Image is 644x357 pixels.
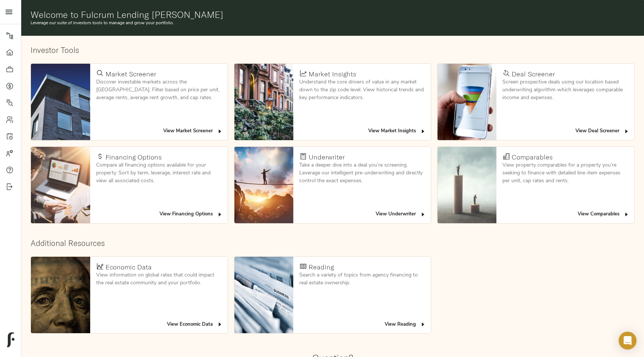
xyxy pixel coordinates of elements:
[31,20,635,26] p: Leverage our suite of investors tools to manage and grow your portfolio.
[105,153,162,161] h4: Financing Options
[167,320,223,329] span: View Economic Data
[578,210,629,219] span: View Comparables
[31,257,90,333] img: Economic Data
[234,257,293,333] img: Reading
[31,45,634,55] h2: Investor Tools
[299,78,425,102] p: Understand the core drivers of value in any market down to the zip code level. View historical tr...
[512,153,553,161] h4: Comparables
[309,70,356,78] h4: Market Insights
[619,332,637,350] div: Open Intercom Messenger
[31,147,90,223] img: Financing Options
[234,64,293,140] img: Market Insights
[438,64,496,140] img: Deal Screener
[502,161,628,185] p: View property comparables for a property you’re seeking to finance with detailed line-item expens...
[575,127,629,136] span: View Deal Screener
[163,127,223,136] span: View Market Screener
[165,319,225,331] button: View Economic Data
[105,70,156,78] h4: Market Screener
[7,332,15,347] img: logo
[96,271,222,287] p: View information on global rates that could impact the real estate community and your portfolio.
[161,126,225,137] button: View Market Screener
[383,319,428,331] button: View Reading
[31,64,90,140] img: Market Screener
[438,147,496,223] img: Comparables
[376,210,426,219] span: View Underwriter
[96,161,222,185] p: Compare all financing options available for your property. Sort by term, leverage, interest rate ...
[366,126,428,137] button: View Market Insights
[385,320,426,329] span: View Reading
[502,78,628,102] p: Screen prospective deals using our location based underwriting algorithm which leverages comparab...
[574,126,631,137] button: View Deal Screener
[299,161,425,185] p: Take a deeper dive into a deal you’re screening. Leverage our intelligent pre-underwriting and di...
[309,263,334,271] h4: Reading
[309,153,345,161] h4: Underwriter
[158,209,225,220] button: View Financing Options
[299,271,425,287] p: Search a variety of topics from agency financing to real estate ownership.
[374,209,428,220] button: View Underwriter
[512,70,555,78] h4: Deal Screener
[576,209,631,220] button: View Comparables
[234,147,293,223] img: Underwriter
[105,263,152,271] h4: Economic Data
[96,78,222,102] p: Discover investable markets across the [GEOGRAPHIC_DATA]. Filter based on price per unit, average...
[31,238,634,248] h2: Additional Resources
[31,9,635,20] h1: Welcome to Fulcrum Lending [PERSON_NAME]
[160,210,223,219] span: View Financing Options
[368,127,426,136] span: View Market Insights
